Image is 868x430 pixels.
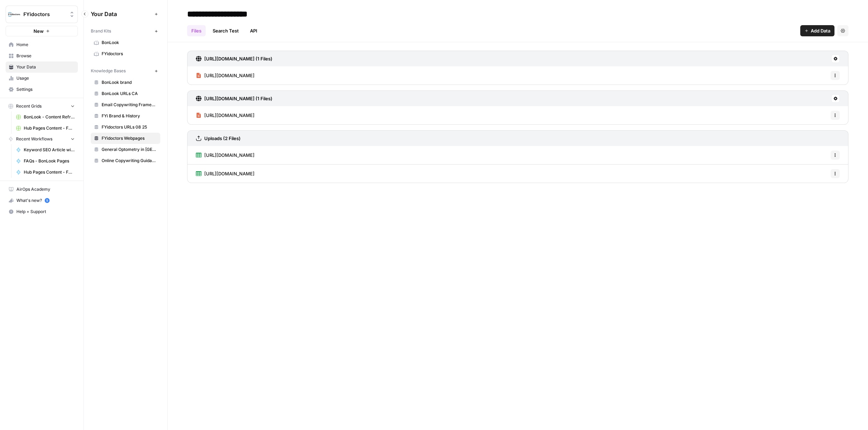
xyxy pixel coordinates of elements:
span: Browse [16,53,75,59]
h3: [URL][DOMAIN_NAME] (1 Files) [204,55,272,62]
span: Online Copywriting Guidance [102,158,157,164]
span: FAQs - BonLook Pages [24,158,75,164]
span: Email Copywriting Framework [102,102,157,108]
a: Your Data [6,61,78,73]
span: AirOps Academy [16,186,75,192]
button: Workspace: FYidoctors [6,6,78,23]
span: Settings [16,86,75,93]
span: Usage [16,75,75,81]
a: Online Copywriting Guidance [91,155,160,166]
span: BonLook [102,39,157,46]
a: [URL][DOMAIN_NAME] (1 Files) [196,51,272,66]
a: FYi Brand & History [91,110,160,122]
a: Home [6,39,78,50]
a: 5 [45,198,50,203]
a: FYidoctors Webpages [91,133,160,144]
a: [URL][DOMAIN_NAME] [196,146,255,164]
a: Settings [6,84,78,95]
a: [URL][DOMAIN_NAME] [196,66,255,85]
button: New [6,26,78,36]
span: BonLook URLs CA [102,90,157,97]
span: [URL][DOMAIN_NAME] [204,152,255,159]
span: FYidoctors [23,11,66,18]
a: Hub Pages Content - FYidoctors Grid [13,123,78,134]
a: [URL][DOMAIN_NAME] [196,165,255,183]
text: 5 [46,199,48,202]
div: What's new? [6,195,78,206]
span: FYidoctors [102,51,157,57]
a: BonLook [91,37,160,48]
a: General Optometry in [GEOGRAPHIC_DATA] [91,144,160,155]
span: BonLook - Content Refresh Grid [24,114,75,120]
span: Keyword SEO Article with Human Review [24,147,75,153]
span: Help + Support [16,209,75,215]
span: Hub Pages Content - FYidoctors [24,169,75,175]
h3: Uploads (2 Files) [204,135,241,142]
button: What's new? 5 [6,195,78,206]
a: Email Copywriting Framework [91,99,160,110]
span: [URL][DOMAIN_NAME] [204,112,255,119]
a: Browse [6,50,78,61]
span: Recent Workflows [16,136,52,142]
span: Your Data [16,64,75,70]
a: Search Test [208,25,243,36]
a: AirOps Academy [6,184,78,195]
a: [URL][DOMAIN_NAME] [196,106,255,124]
span: Add Data [811,27,830,34]
a: Usage [6,73,78,84]
span: FYi Brand & History [102,113,157,119]
a: BonLook URLs CA [91,88,160,99]
span: New [34,28,44,35]
a: BonLook - Content Refresh Grid [13,111,78,123]
a: [URL][DOMAIN_NAME] (1 Files) [196,91,272,106]
h3: [URL][DOMAIN_NAME] (1 Files) [204,95,272,102]
span: General Optometry in [GEOGRAPHIC_DATA] [102,146,157,153]
button: Recent Workflows [6,134,78,144]
span: Brand Kits [91,28,111,34]
a: Keyword SEO Article with Human Review [13,144,78,155]
a: FAQs - BonLook Pages [13,155,78,167]
a: Hub Pages Content - FYidoctors [13,167,78,178]
a: Uploads (2 Files) [196,131,241,146]
button: Recent Grids [6,101,78,111]
a: API [246,25,262,36]
span: Home [16,42,75,48]
a: BonLook brand [91,77,160,88]
span: Hub Pages Content - FYidoctors Grid [24,125,75,131]
a: FYidoctors URLs 08 25 [91,122,160,133]
button: Help + Support [6,206,78,217]
button: Add Data [800,25,834,36]
span: FYidoctors URLs 08 25 [102,124,157,130]
span: FYidoctors Webpages [102,135,157,141]
a: FYidoctors [91,48,160,59]
span: [URL][DOMAIN_NAME] [204,170,255,177]
a: Files [187,25,206,36]
span: Your Data [91,10,152,18]
img: FYidoctors Logo [8,8,21,21]
span: [URL][DOMAIN_NAME] [204,72,255,79]
span: BonLook brand [102,79,157,86]
span: Recent Grids [16,103,42,109]
span: Knowledge Bases [91,68,126,74]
